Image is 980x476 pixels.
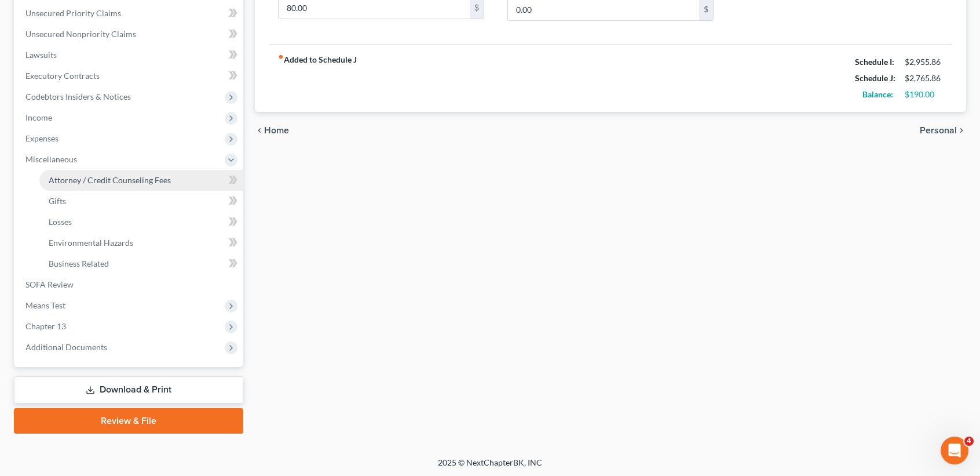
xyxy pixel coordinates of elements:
[25,50,57,60] span: Lawsuits
[905,89,943,100] div: $190.00
[39,232,243,253] a: Environmental Hazards
[16,3,243,24] a: Unsecured Priority Claims
[25,321,66,331] span: Chapter 13
[25,92,131,101] span: Codebtors Insiders & Notices
[25,342,107,352] span: Additional Documents
[25,279,74,289] span: SOFA Review
[25,133,58,143] span: Expenses
[855,57,894,67] strong: Schedule I:
[25,71,100,81] span: Executory Contracts
[941,437,968,464] iframe: Intercom live chat
[14,376,243,404] a: Download & Print
[255,126,289,135] button: chevron_left Home
[255,126,264,135] i: chevron_left
[25,300,65,310] span: Means Test
[905,56,943,68] div: $2,955.86
[964,437,974,446] span: 4
[49,238,133,248] span: Environmental Hazards
[16,66,243,86] a: Executory Contracts
[39,170,243,191] a: Attorney / Credit Counseling Fees
[49,175,171,185] span: Attorney / Credit Counseling Fees
[49,217,72,227] span: Losses
[39,191,243,212] a: Gifts
[264,126,289,135] span: Home
[49,259,109,268] span: Business Related
[39,253,243,274] a: Business Related
[25,29,136,39] span: Unsecured Nonpriority Claims
[16,274,243,295] a: SOFA Review
[862,89,893,99] strong: Balance:
[25,112,52,122] span: Income
[278,54,357,103] strong: Added to Schedule J
[905,72,943,84] div: $2,765.86
[14,408,243,434] a: Review & File
[25,8,121,18] span: Unsecured Priority Claims
[920,126,966,135] button: Personal chevron_right
[49,196,66,206] span: Gifts
[855,73,895,83] strong: Schedule J:
[25,154,77,164] span: Miscellaneous
[16,45,243,66] a: Lawsuits
[39,212,243,232] a: Losses
[957,126,966,135] i: chevron_right
[16,24,243,45] a: Unsecured Nonpriority Claims
[278,54,284,60] i: fiber_manual_record
[920,126,957,135] span: Personal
